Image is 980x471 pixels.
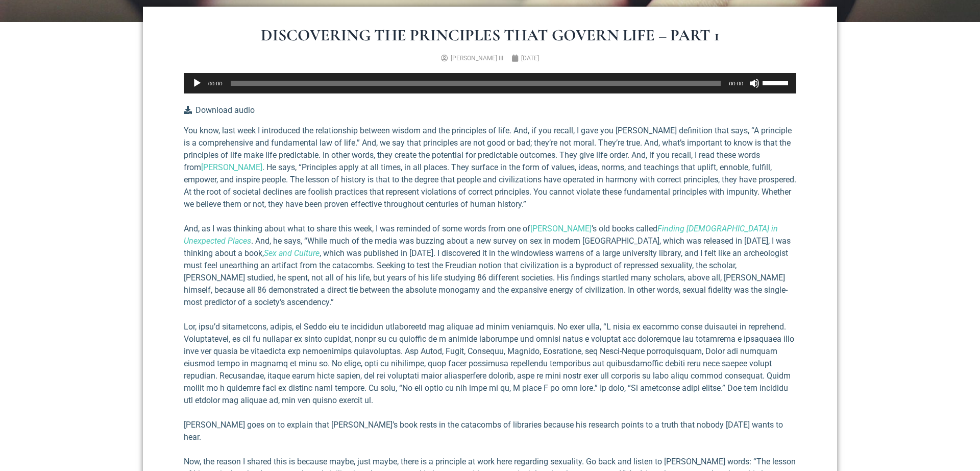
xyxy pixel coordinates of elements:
h1: Discovering the Principles that Govern Life – Part 1 [184,27,796,43]
p: Lor, ipsu’d sitametcons, adipis, el Seddo eiu te incididun utlaboreetd mag aliquae ad minim venia... [184,321,796,407]
time: [DATE] [521,55,539,62]
span: 00:00 [729,81,743,87]
a: [DATE] [511,54,539,63]
span: 00:00 [208,81,223,87]
a: Volume Slider [763,73,791,91]
button: Mute [749,78,759,88]
span: [PERSON_NAME] III [451,55,503,62]
div: Audio Player [184,73,796,93]
a: Download audio [184,104,255,116]
a: [PERSON_NAME] [530,224,592,233]
p: And, as I was thinking about what to share this week, I was reminded of some words from one of ’s... [184,223,796,309]
a: [PERSON_NAME] [201,162,262,172]
a: Finding [DEMOGRAPHIC_DATA] in Unexpected Places [184,224,778,246]
button: Play [192,78,202,88]
a: Sex and Culture [264,248,320,258]
p: [PERSON_NAME] goes on to explain that [PERSON_NAME]’s book rests in the catacombs of libraries be... [184,419,796,443]
p: You know, last week I introduced the relationship between wisdom and the principles of life. And,... [184,125,796,210]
